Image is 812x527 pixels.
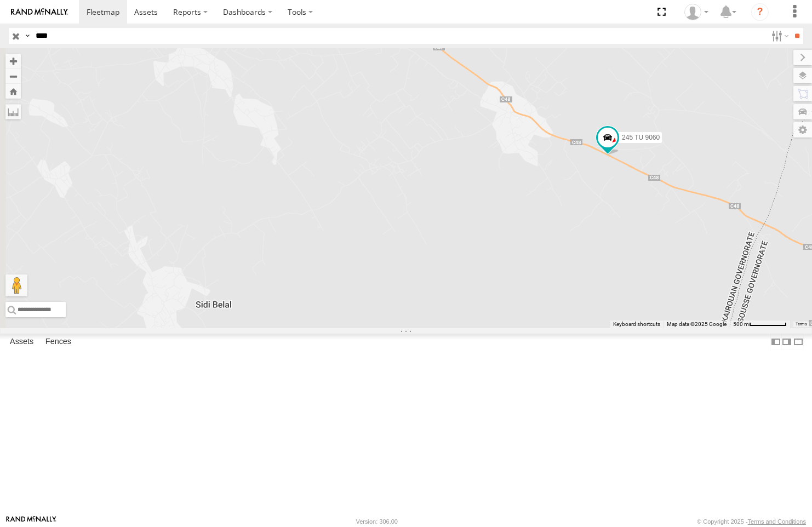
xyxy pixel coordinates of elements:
[770,334,781,350] label: Dock Summary Table to the Left
[781,334,792,350] label: Dock Summary Table to the Right
[622,134,660,141] span: 245 TU 9060
[613,320,660,328] button: Keyboard shortcuts
[11,8,68,16] img: rand-logo.svg
[5,84,21,99] button: Zoom Home
[5,104,21,119] label: Measure
[4,334,39,350] label: Assets
[730,320,790,328] button: Map Scale: 500 m per 65 pixels
[767,28,791,44] label: Search Filter Options
[5,68,21,84] button: Zoom out
[697,518,806,525] div: © Copyright 2025 -
[5,274,27,296] button: Drag Pegman onto the map to open Street View
[667,321,727,327] span: Map data ©2025 Google
[748,518,806,525] a: Terms and Conditions
[40,334,77,350] label: Fences
[751,3,769,21] i: ?
[23,28,32,44] label: Search Query
[793,334,804,350] label: Hide Summary Table
[681,4,712,20] div: Nejah Benkhalifa
[793,122,812,138] label: Map Settings
[356,518,398,525] div: Version: 306.00
[733,321,749,327] span: 500 m
[5,54,21,68] button: Zoom in
[796,322,807,326] a: Terms (opens in new tab)
[6,516,56,527] a: Visit our Website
